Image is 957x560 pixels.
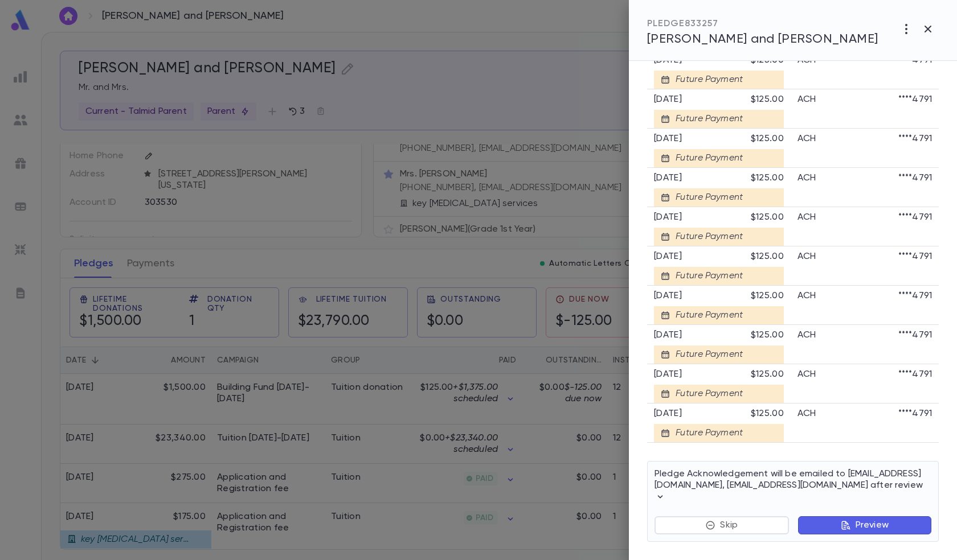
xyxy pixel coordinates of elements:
[797,94,816,105] p: ACH
[751,251,784,262] div: $125.00
[670,349,743,360] div: Future Payment
[670,270,743,282] div: Future Payment
[797,330,816,341] p: ACH
[751,94,784,105] div: $125.00
[654,212,751,223] div: [DATE]
[670,113,743,125] div: Future Payment
[647,33,878,46] span: [PERSON_NAME] and [PERSON_NAME]
[654,94,751,105] div: [DATE]
[670,153,743,164] div: Future Payment
[655,468,931,503] p: Pledge Acknowledgement will be emailed to [EMAIL_ADDRESS][DOMAIN_NAME], [EMAIL_ADDRESS][DOMAIN_NA...
[751,369,784,380] div: $125.00
[654,172,751,184] div: [DATE]
[751,330,784,341] div: $125.00
[654,408,751,419] div: [DATE]
[797,408,816,419] p: ACH
[670,427,743,439] div: Future Payment
[797,172,816,184] p: ACH
[797,212,816,223] p: ACH
[670,192,743,203] div: Future Payment
[797,133,816,145] p: ACH
[654,133,751,145] div: [DATE]
[751,408,784,419] div: $125.00
[654,369,751,380] div: [DATE]
[654,330,751,341] div: [DATE]
[751,133,784,145] div: $125.00
[670,231,743,242] div: Future Payment
[654,251,751,262] div: [DATE]
[647,18,878,30] div: PLEDGE 833257
[751,172,784,184] div: $125.00
[751,212,784,223] div: $125.00
[797,251,816,262] p: ACH
[797,369,816,380] p: ACH
[654,290,751,302] div: [DATE]
[751,290,784,302] div: $125.00
[655,516,789,534] button: Skip
[670,74,743,85] div: Future Payment
[856,520,889,531] p: Preview
[798,516,931,534] button: Preview
[670,310,743,321] div: Future Payment
[720,520,738,531] p: Skip
[670,388,743,400] div: Future Payment
[797,290,816,302] p: ACH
